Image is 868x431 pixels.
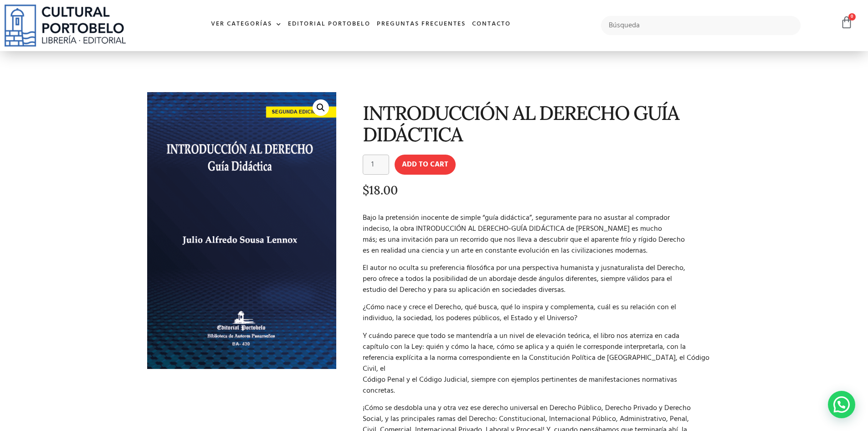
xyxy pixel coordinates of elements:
input: Product quantity [363,155,389,175]
a: Contacto [469,15,514,34]
h1: INTRODUCCIÓN AL DERECHO GUÍA DIDÁCTICA [363,102,719,145]
p: ¿Cómo nace y crece el Derecho, qué busca, qué lo inspira y complementa, cuál es su relación con e... [363,302,719,324]
a: Preguntas frecuentes [374,15,469,34]
p: El autor no oculta su preferencia filosófica por una perspectiva humanista y jusnaturalista del D... [363,263,719,296]
p: Y cuándo parece que todo se mantendría a un nivel de elevación teórica, el libro nos aterriza en ... [363,331,719,396]
bdi: 18.00 [363,182,398,197]
a: 🔍 [313,99,329,116]
a: Editorial Portobelo [285,15,374,34]
p: Bajo la pretensión inocente de simple “guía didáctica”, seguramente para no asustar al comprador ... [363,213,719,256]
a: Ver Categorías [208,15,285,34]
button: Add to cart [395,155,456,175]
a: 0 [840,16,853,29]
input: Búsqueda [601,16,801,35]
span: 0 [848,13,856,21]
span: $ [363,182,369,197]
